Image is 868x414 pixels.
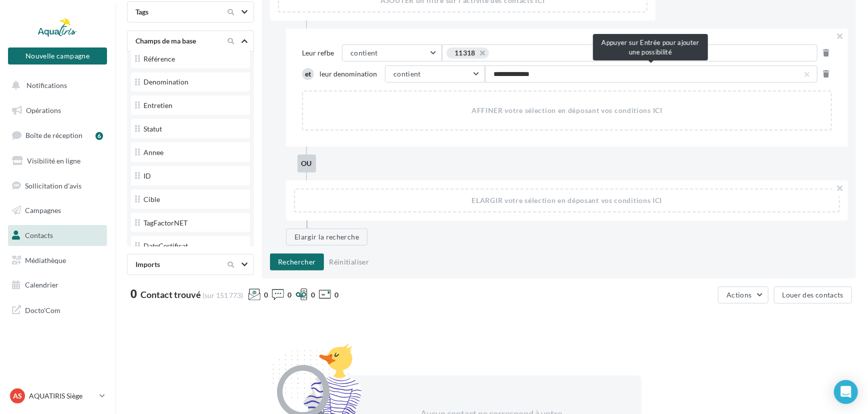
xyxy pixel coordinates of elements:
div: Appuyer sur Entrée pour ajouter une possibilité [593,34,708,60]
span: (sur 151 773) [202,291,243,299]
span: 0 [264,290,268,300]
span: contient [393,69,421,78]
span: Leur refbe [302,48,342,58]
a: Campagnes [6,200,109,221]
span: 0 [130,288,137,299]
div: Champs de ma base [131,36,215,46]
p: AQUATIRIS Siège [29,391,95,401]
div: ou [297,154,316,172]
span: 0 [334,290,338,300]
span: Docto'Com [25,303,60,316]
div: Open Intercom Messenger [834,380,858,404]
div: Imports [131,259,215,269]
a: Calendrier [6,274,109,295]
span: Boîte de réception [25,131,82,139]
button: Nouvelle campagne [8,47,107,64]
span: Visibilité en ligne [27,156,80,165]
div: Tags [131,7,215,17]
button: Notifications [6,75,105,96]
div: Entretien [143,102,172,109]
div: Cible [143,196,160,203]
span: Contacts [25,231,53,239]
span: AS [13,391,22,401]
span: Opérations [26,106,61,114]
a: Docto'Com [6,299,109,320]
a: Visibilité en ligne [6,150,109,171]
button: contient [385,65,485,82]
span: Notifications [26,81,67,89]
span: contient [350,48,378,57]
div: Annee [143,149,163,156]
button: Louer des contacts [774,286,852,303]
div: TagFactorNET [143,219,187,226]
a: Médiathèque [6,250,109,271]
a: Boîte de réception6 [6,124,109,146]
div: et [302,68,314,80]
div: ID [143,172,151,179]
button: Réinitialiser [325,256,373,268]
span: Sollicitation d'avis [25,181,81,189]
span: 0 [287,290,291,300]
button: Actions [718,286,768,303]
a: Sollicitation d'avis [6,175,109,196]
div: 6 [95,132,103,140]
span: Calendrier [25,280,58,289]
span: Leur denomination [319,69,385,79]
div: DateCertificat [143,242,188,249]
span: Actions [726,290,751,299]
div: Denomination [143,78,188,85]
a: Opérations [6,100,109,121]
a: AS AQUATIRIS Siège [8,386,107,405]
button: Rechercher [270,253,324,270]
span: Campagnes [25,206,61,214]
a: Contacts [6,225,109,246]
div: Statut [143,125,162,132]
button: Elargir la recherche [286,228,367,245]
span: Médiathèque [25,256,66,264]
div: 11318 [454,48,475,57]
div: Référence [143,55,175,62]
span: 0 [311,290,315,300]
span: Contact trouvé [140,289,201,300]
button: contient [342,44,442,61]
